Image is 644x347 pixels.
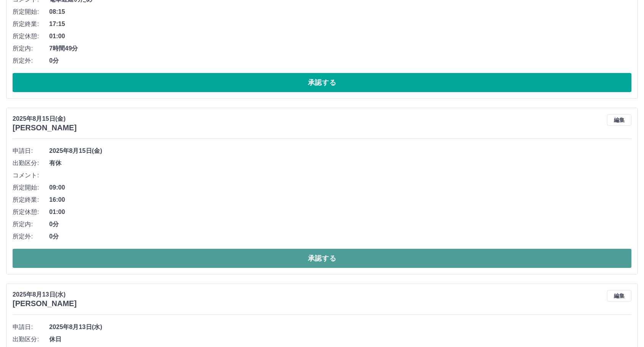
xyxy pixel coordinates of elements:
span: 所定内: [13,44,49,53]
span: 09:00 [49,183,631,192]
span: 7時間49分 [49,44,631,53]
span: 有休 [49,159,631,168]
span: 休日 [49,335,631,344]
button: 承認する [13,249,631,268]
span: 所定終業: [13,19,49,29]
span: 所定終業: [13,195,49,204]
span: 0分 [49,220,631,229]
p: 2025年8月13日(水) [13,290,77,299]
span: 所定外: [13,56,49,65]
p: 2025年8月15日(金) [13,114,77,123]
span: 出勤区分: [13,335,49,344]
span: 01:00 [49,208,631,217]
h3: [PERSON_NAME] [13,299,77,308]
button: 編集 [607,290,631,302]
span: 2025年8月13日(水) [49,323,631,332]
span: 2025年8月15日(金) [49,146,631,156]
span: 01:00 [49,32,631,41]
button: 承認する [13,73,631,92]
span: 所定休憩: [13,32,49,41]
span: 0分 [49,232,631,241]
h3: [PERSON_NAME] [13,123,77,132]
span: 申請日: [13,146,49,156]
span: 所定開始: [13,7,49,16]
button: 編集 [607,114,631,126]
span: 16:00 [49,195,631,204]
span: 08:15 [49,7,631,16]
span: 所定内: [13,220,49,229]
span: 0分 [49,56,631,65]
span: 17:15 [49,19,631,29]
span: 所定休憩: [13,208,49,217]
span: 所定開始: [13,183,49,192]
span: 所定外: [13,232,49,241]
span: コメント: [13,171,49,180]
span: 申請日: [13,323,49,332]
span: 出勤区分: [13,159,49,168]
